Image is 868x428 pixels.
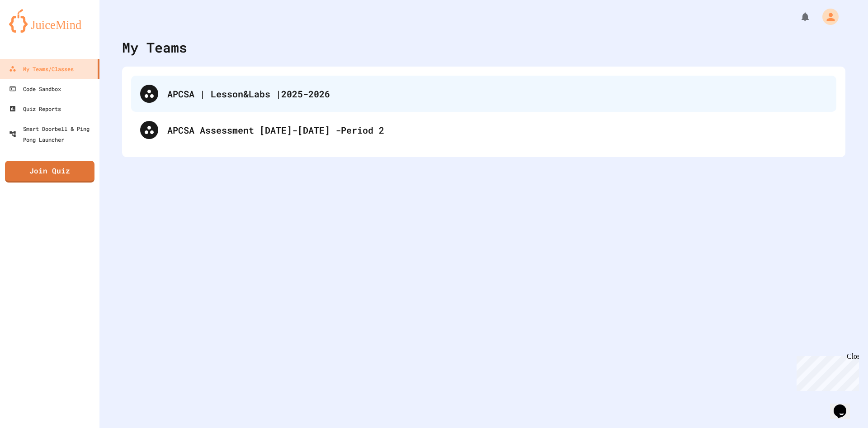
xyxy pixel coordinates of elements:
div: My Teams/Classes [9,63,74,74]
div: My Account [813,6,841,27]
div: Quiz Reports [9,103,61,114]
div: APCSA | Lesson&Labs |2025-2026 [167,87,827,101]
iframe: chat widget [830,392,859,419]
img: logo-orange.svg [9,9,90,33]
iframe: chat widget [793,352,859,391]
div: Chat with us now!Close [4,4,62,58]
div: My Teams [122,37,187,58]
div: APCSA Assessment [DATE]-[DATE] -Period 2 [131,112,836,148]
div: APCSA | Lesson&Labs |2025-2026 [131,76,836,112]
div: APCSA Assessment [DATE]-[DATE] -Period 2 [167,123,827,137]
div: Smart Doorbell & Ping Pong Launcher [9,123,96,145]
div: Code Sandbox [9,83,61,94]
div: My Notifications [783,9,813,24]
a: Join Quiz [5,161,94,183]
